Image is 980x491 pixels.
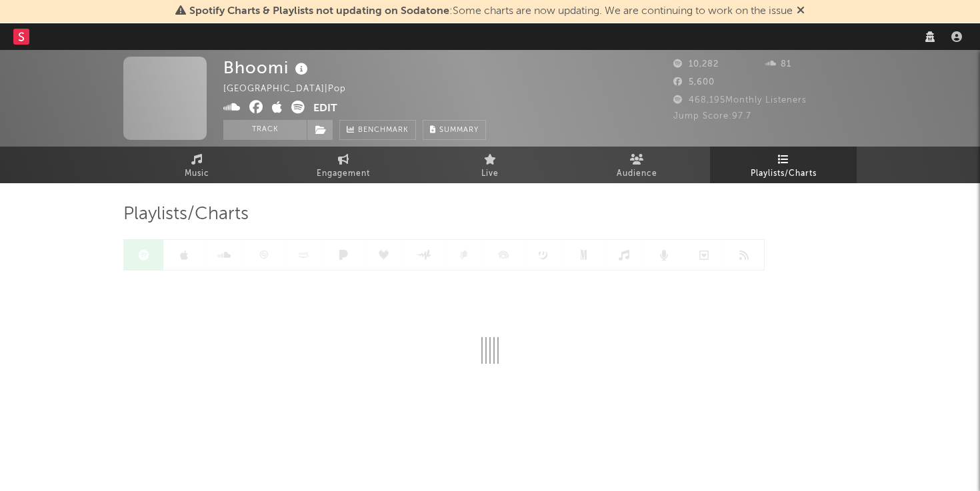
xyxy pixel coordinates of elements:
button: Track [223,120,307,140]
span: 10,282 [673,60,719,69]
a: Engagement [270,147,417,183]
span: Music [185,166,209,182]
span: Benchmark [358,123,409,139]
span: 468,195 Monthly Listeners [673,96,807,105]
span: Spotify Charts & Playlists not updating on Sodatone [189,6,449,17]
div: Bhoomi [223,57,311,79]
span: Live [481,166,499,182]
a: Music [123,147,270,183]
span: 5,600 [673,78,715,87]
span: Dismiss [797,6,805,17]
button: Edit [313,101,337,117]
button: Summary [423,120,486,140]
a: Benchmark [339,120,416,140]
span: Engagement [317,166,370,182]
div: [GEOGRAPHIC_DATA] | Pop [223,81,361,97]
span: Jump Score: 97.7 [673,112,751,121]
span: 81 [765,60,791,69]
span: Summary [439,127,479,134]
span: : Some charts are now updating. We are continuing to work on the issue [189,6,793,17]
span: Audience [617,166,657,182]
a: Live [417,147,563,183]
a: Playlists/Charts [710,147,857,183]
a: Audience [563,147,710,183]
span: Playlists/Charts [751,166,817,182]
span: Playlists/Charts [123,207,249,223]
